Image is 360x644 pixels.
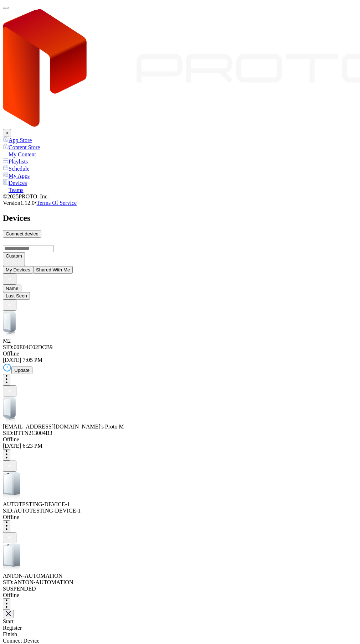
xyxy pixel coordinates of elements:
div: SID: ANTON-AUTOMATION [3,579,357,592]
button: Name [3,285,21,292]
button: Custom [3,252,25,266]
a: Playlists [3,158,357,165]
div: Register [3,625,357,631]
div: Finish [3,631,357,638]
div: ANTON-AUTOMATION [3,573,357,579]
a: Teams [3,186,357,193]
a: Schedule [3,165,357,172]
button: Update [11,367,32,374]
div: Offline [3,514,357,520]
a: App Store [3,136,357,144]
div: Offline [3,592,357,598]
button: a [3,129,11,136]
h2: Devices [3,213,357,223]
div: Custom [6,253,22,259]
a: Content Store [3,144,357,151]
div: Connect device [6,231,38,237]
div: AUTOTESTING-DEVICE-1 [3,501,357,508]
div: SID: BTTN213004B3 [3,430,357,436]
a: Devices [3,179,357,186]
div: © 2025 PROTO, Inc. [3,193,357,200]
a: My Content [3,151,357,158]
button: My Devices [3,266,33,274]
button: Last Seen [3,292,30,300]
button: Connect device [3,230,41,238]
span: Version 1.12.0 • [3,200,37,206]
div: Start [3,618,357,625]
a: My Apps [3,172,357,179]
div: M2 [3,338,357,344]
div: [DATE] 6:23 PM [3,443,357,449]
div: Update [14,368,30,373]
div: [EMAIL_ADDRESS][DOMAIN_NAME]'s Proto M [3,424,357,430]
div: SID: 00E04C02DCB9 [3,344,357,350]
div: SUSPENDED [3,586,357,592]
div: Offline [3,350,357,357]
div: SID: AUTOTESTING-DEVICE-1 [3,508,357,514]
div: Connect Device [3,638,357,644]
a: Terms Of Service [37,200,77,206]
div: Offline [3,436,357,443]
button: Shared With Me [33,266,73,274]
div: [DATE] 7:05 PM [3,357,357,363]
